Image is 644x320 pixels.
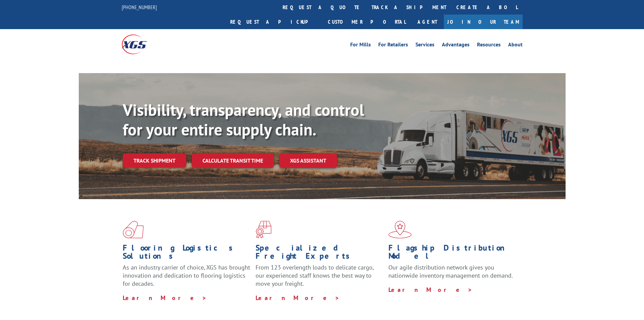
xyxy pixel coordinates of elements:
a: XGS ASSISTANT [279,153,337,168]
a: Learn More > [123,294,207,302]
a: Calculate transit time [192,153,274,168]
a: Customer Portal [323,15,411,29]
span: As an industry carrier of choice, XGS has brought innovation and dedication to flooring logistics... [123,263,250,287]
a: About [508,42,523,49]
a: Services [415,42,434,49]
h1: Flagship Distribution Model [388,244,516,263]
a: Learn More > [256,294,340,302]
a: For Retailers [378,42,408,49]
img: xgs-icon-focused-on-flooring-red [256,221,271,238]
a: Advantages [442,42,470,49]
a: Learn More > [388,286,473,294]
a: Agent [411,15,444,29]
a: Track shipment [123,153,186,168]
a: Resources [477,42,501,49]
h1: Flooring Logistics Solutions [123,244,251,263]
p: From 123 overlength loads to delicate cargo, our experienced staff knows the best way to move you... [256,263,383,294]
a: For Mills [350,42,371,49]
a: Join Our Team [444,15,523,29]
a: [PHONE_NUMBER] [122,4,157,10]
b: Visibility, transparency, and control for your entire supply chain. [123,99,364,140]
span: Our agile distribution network gives you nationwide inventory management on demand. [388,263,513,279]
img: xgs-icon-total-supply-chain-intelligence-red [123,221,144,238]
h1: Specialized Freight Experts [256,244,383,263]
a: Request a pickup [225,15,323,29]
img: xgs-icon-flagship-distribution-model-red [388,221,412,238]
